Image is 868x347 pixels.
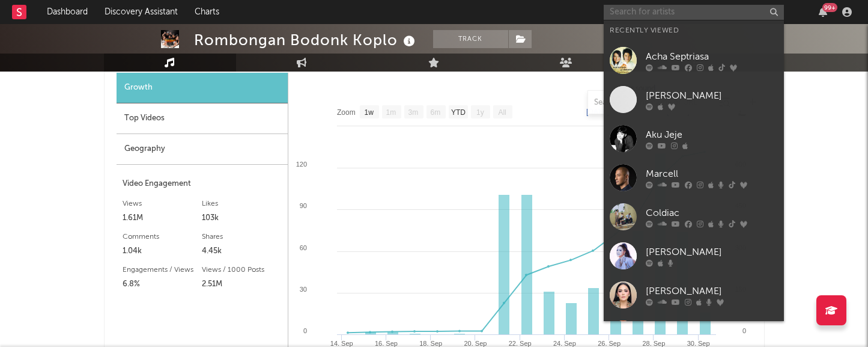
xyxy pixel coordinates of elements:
a: Coldiac [604,197,784,236]
div: 2.51M [202,277,282,292]
text: 0 [742,327,745,334]
text: 18. Sep [419,340,442,347]
div: Rombongan Bodonk Koplo [194,30,418,50]
div: [PERSON_NAME] [646,284,778,298]
div: 99 + [822,3,837,12]
div: Aku Jeje [646,127,778,142]
a: [PERSON_NAME] [604,80,784,119]
text: 60 [299,244,306,251]
text: 20. Sep [464,340,487,347]
div: Geography [117,134,288,165]
div: Video Engagement [123,177,282,191]
a: Marcell [604,158,784,197]
div: 4.45k [202,244,282,259]
a: [PERSON_NAME] [604,236,784,275]
div: Engagements / Views [123,263,202,277]
text: 90 [299,202,306,209]
div: Comments [123,230,202,244]
div: Views [123,197,202,211]
div: 103k [202,211,282,226]
input: Search by song name or URL [588,98,715,108]
div: 6.8% [123,277,202,292]
text: 16. Sep [375,340,398,347]
div: [PERSON_NAME] [646,88,778,103]
div: Shares [202,230,282,244]
text: 24. Sep [553,340,575,347]
text: 26. Sep [598,340,621,347]
text: 22. Sep [508,340,531,347]
div: Coldiac [646,206,778,220]
div: 1.61M [123,211,202,226]
a: Aku Jeje [604,119,784,158]
button: Track [433,30,508,48]
button: 99+ [819,7,827,17]
a: Acha Septriasa [604,41,784,80]
div: Views / 1000 Posts [202,263,282,277]
div: Likes [202,197,282,211]
div: Recently Viewed [610,23,778,38]
input: Search for artists [604,5,784,20]
text: 30 [299,286,306,293]
text: 30. Sep [687,340,709,347]
text: 28. Sep [642,340,665,347]
div: Top Videos [117,103,288,134]
div: [PERSON_NAME] [646,245,778,259]
div: Growth [117,73,288,103]
text: 0 [303,327,306,334]
text: 120 [296,161,306,168]
div: 1.04k [123,244,202,259]
text: 14. Sep [330,340,353,347]
a: [PERSON_NAME] [604,275,784,315]
div: Marcell [646,167,778,181]
div: Acha Septriasa [646,49,778,64]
